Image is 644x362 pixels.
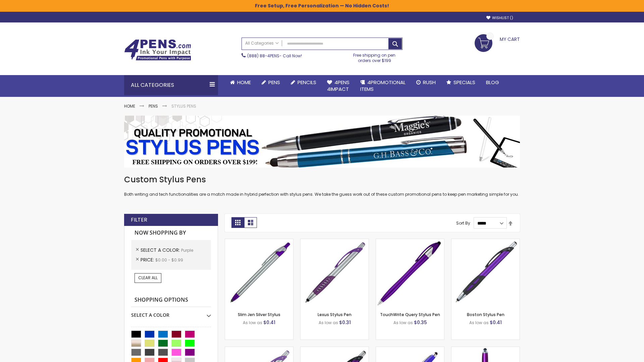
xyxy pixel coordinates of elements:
[467,312,504,317] a: Boston Stylus Pen
[486,79,499,86] span: Blog
[138,275,158,281] span: Clear All
[141,256,155,263] span: Price
[268,79,280,86] span: Pens
[451,347,520,352] a: TouchWrite Command Stylus Pen-Purple
[380,312,440,317] a: TouchWrite Query Stylus Pen
[301,239,369,244] a: Lexus Stylus Pen-Purple
[124,39,191,61] img: 4Pens Custom Pens and Promotional Products
[256,75,285,90] a: Pens
[456,220,470,226] label: Sort By
[469,320,489,325] span: As low as
[243,320,262,325] span: As low as
[231,217,244,228] strong: Grid
[355,75,411,97] a: 4PROMOTIONALITEMS
[171,103,196,109] strong: Stylus Pens
[376,239,444,307] img: TouchWrite Query Stylus Pen-Purple
[124,174,520,197] div: Both writing and tech functionalities are a match made in hybrid perfection with stylus pens. We ...
[149,103,158,109] a: Pens
[376,239,444,244] a: TouchWrite Query Stylus Pen-Purple
[318,312,352,317] a: Lexus Stylus Pen
[411,75,441,90] a: Rush
[327,79,350,93] span: 4Pens 4impact
[301,239,369,307] img: Lexus Stylus Pen-Purple
[301,347,369,352] a: Lexus Metallic Stylus Pen-Purple
[263,319,275,326] span: $0.41
[414,319,427,326] span: $0.35
[319,320,338,325] span: As low as
[346,50,403,63] div: Free shipping on pen orders over $199
[490,319,502,326] span: $0.41
[451,239,520,244] a: Boston Stylus Pen-Purple
[423,79,436,86] span: Rush
[131,216,147,224] strong: Filter
[124,174,520,185] h1: Custom Stylus Pens
[393,320,413,325] span: As low as
[245,41,279,46] span: All Categories
[451,239,520,307] img: Boston Stylus Pen-Purple
[225,347,293,352] a: Boston Silver Stylus Pen-Purple
[360,79,406,93] span: 4PROMOTIONAL ITEMS
[124,116,520,168] img: Stylus Pens
[453,79,475,86] span: Specials
[285,75,322,90] a: Pencils
[225,239,293,307] img: Slim Jen Silver Stylus-Purple
[376,347,444,352] a: Sierra Stylus Twist Pen-Purple
[131,226,211,240] strong: Now Shopping by
[298,79,316,86] span: Pencils
[181,247,193,253] span: Purple
[486,15,513,20] a: Wishlist
[238,312,280,317] a: Slim Jen Silver Stylus
[141,247,181,253] span: Select A Color
[131,293,211,307] strong: Shopping Options
[247,53,279,59] a: (888) 88-4PENS
[247,53,302,59] span: - Call Now!
[131,307,211,318] div: Select A Color
[481,75,504,90] a: Blog
[155,257,183,263] span: $0.00 - $0.99
[237,79,251,86] span: Home
[339,319,351,326] span: $0.31
[225,239,293,244] a: Slim Jen Silver Stylus-Purple
[441,75,481,90] a: Specials
[124,103,135,109] a: Home
[242,38,282,49] a: All Categories
[322,75,355,97] a: 4Pens4impact
[135,273,161,283] a: Clear All
[225,75,256,90] a: Home
[124,75,218,95] div: All Categories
